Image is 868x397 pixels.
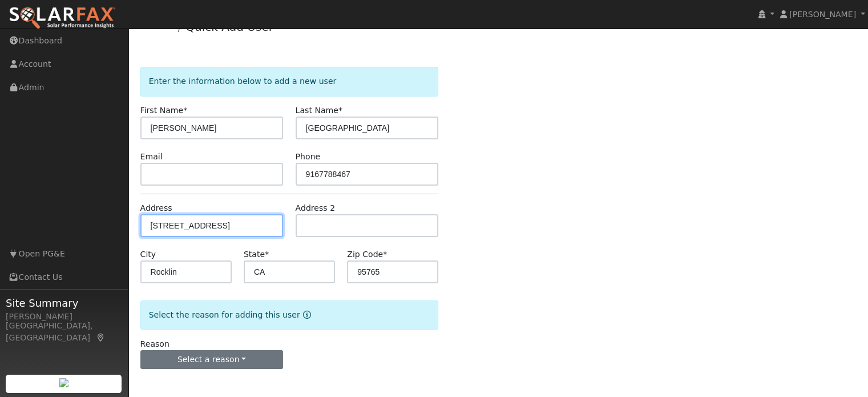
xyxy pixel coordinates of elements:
[140,350,284,370] button: Select a reason
[140,300,439,330] div: Select the reason for adding this user
[140,105,188,117] label: First Name
[185,20,273,34] a: Quick Add User
[789,10,856,19] span: [PERSON_NAME]
[244,248,269,260] label: State
[140,338,169,350] label: Reason
[338,106,342,115] span: Required
[183,106,187,115] span: Required
[140,248,156,260] label: City
[347,248,387,260] label: Zip Code
[6,311,122,323] div: [PERSON_NAME]
[59,378,68,387] img: retrieve
[383,250,387,259] span: Required
[265,250,269,259] span: Required
[140,67,439,96] div: Enter the information below to add a new user
[296,151,321,163] label: Phone
[6,320,122,344] div: [GEOGRAPHIC_DATA], [GEOGRAPHIC_DATA]
[148,22,174,31] a: Admin
[96,333,106,342] a: Map
[300,310,311,319] a: Reason for new user
[296,202,336,214] label: Address 2
[9,6,116,30] img: SolarFax
[296,105,342,117] label: Last Name
[6,295,122,311] span: Site Summary
[140,202,172,214] label: Address
[140,151,163,163] label: Email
